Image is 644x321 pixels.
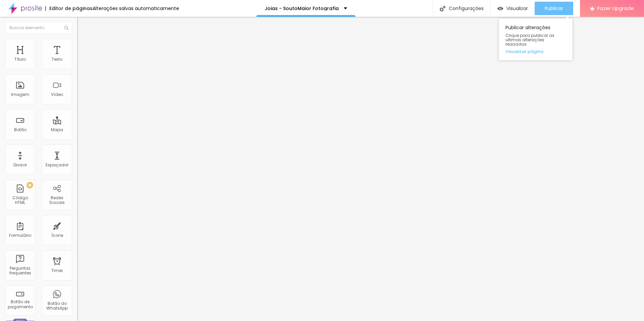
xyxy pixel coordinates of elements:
img: view-1.svg [497,6,503,11]
span: Publicar [545,6,563,11]
div: Mapa [51,127,63,132]
img: Icone [440,6,445,11]
div: Timer [51,268,63,273]
span: Visualizar [506,6,528,11]
a: Visualizar página [505,49,566,54]
div: Texto [52,57,62,62]
img: Icone [64,26,68,30]
iframe: Editor [77,17,644,321]
p: Joias - SoutoMaior Fotografia [265,6,339,11]
div: Código HTML [7,196,33,205]
div: Redes Sociais [44,196,70,205]
div: Formulário [9,233,31,238]
div: Publicar alterações [499,18,573,60]
div: Botão do WhatsApp [44,301,70,311]
div: Título [14,57,26,62]
div: Botão [14,127,26,132]
div: Divisor [13,163,27,167]
button: Publicar [535,2,573,15]
div: Perguntas frequentes [7,266,33,276]
button: Visualizar [491,2,535,15]
div: Ícone [51,233,63,238]
span: Clique para publicar as ultimas alterações reaizadas [505,33,566,47]
div: Editor de páginas [45,6,93,11]
div: Alterações salvas automaticamente [93,6,179,11]
div: Imagem [11,92,29,97]
div: Vídeo [51,92,63,97]
div: Espaçador [46,163,68,167]
span: Fazer Upgrade [597,5,634,11]
input: Buscar elemento [5,22,72,34]
div: Botão de pagamento [7,300,33,309]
